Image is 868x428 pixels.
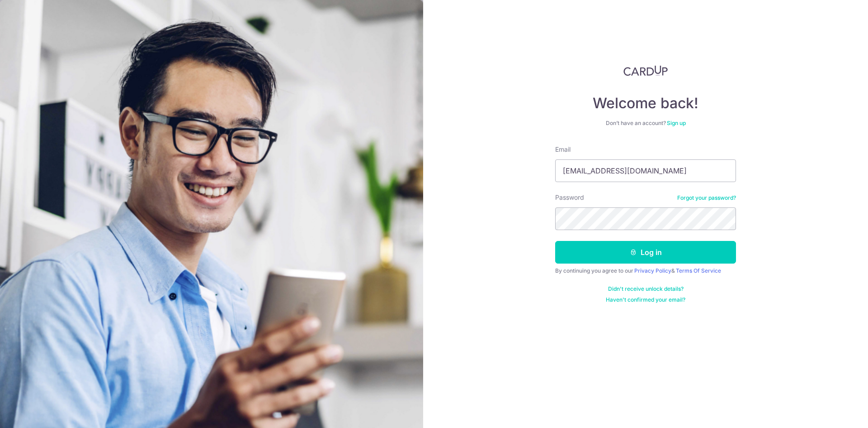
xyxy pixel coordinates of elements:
a: Forgot your password? [677,194,736,202]
h4: Welcome back! [555,94,736,112]
div: By continuing you agree to our & [555,267,736,274]
div: Don’t have an account? [555,120,736,127]
button: Log in [555,241,736,264]
a: Sign up [667,120,686,126]
input: Enter your Email [555,159,736,182]
a: Privacy Policy [634,267,671,274]
label: Password [555,193,584,202]
a: Terms Of Service [676,267,721,274]
img: CardUp Logo [623,65,668,76]
a: Haven't confirmed your email? [606,296,685,303]
label: Email [555,145,571,154]
a: Didn't receive unlock details? [608,285,684,293]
